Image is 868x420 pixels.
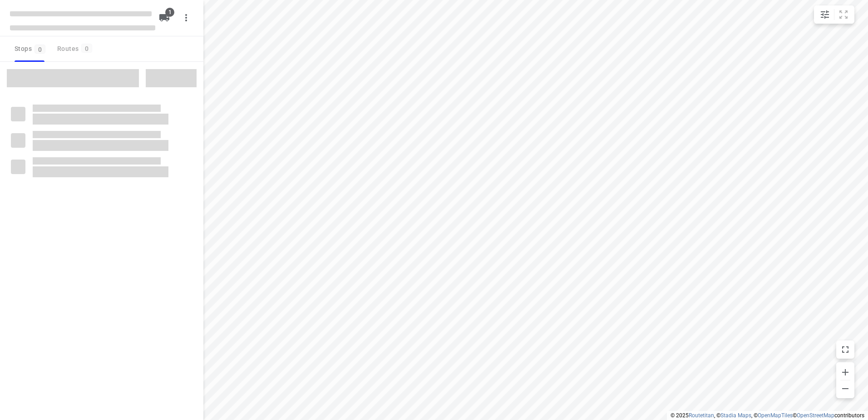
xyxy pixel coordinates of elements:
[816,5,834,24] button: Map settings
[671,412,864,419] li: © 2025 , © , © © contributors
[758,412,793,419] a: OpenMapTiles
[689,412,714,419] a: Routetitan
[814,5,854,24] div: small contained button group
[720,412,751,419] a: Stadia Maps
[797,412,834,419] a: OpenStreetMap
